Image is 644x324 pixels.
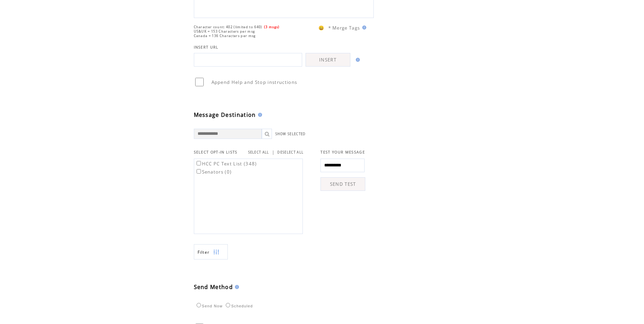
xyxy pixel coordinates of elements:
[194,29,255,34] span: US&UK = 153 Characters per msg
[318,25,325,31] span: 😀
[226,303,230,307] input: Scheduled
[277,150,303,155] a: DESELECT ALL
[194,34,256,38] span: Canada = 136 Characters per msg
[198,249,210,255] span: Show filters
[224,304,253,308] label: Scheduled
[320,150,365,155] span: TEST YOUR MESSAGE
[194,45,219,50] span: INSERT URL
[194,150,238,155] span: SELECT OPT-IN LISTS
[306,53,350,67] a: INSERT
[320,177,365,191] a: SEND TEST
[194,283,233,291] span: Send Method
[194,111,256,119] span: Message Destination
[197,303,201,307] input: Send Now
[195,304,223,308] label: Send Now
[248,150,269,155] a: SELECT ALL
[233,285,239,289] img: help.gif
[256,113,262,117] img: help.gif
[197,161,201,165] input: HCC PC Text List (348)
[328,25,360,31] span: * Merge Tags
[195,169,232,175] label: Senators (0)
[194,25,262,29] span: Character count: 402 (limited to 640)
[360,25,366,30] img: help.gif
[272,149,275,155] span: |
[213,245,219,260] img: filters.png
[264,25,280,29] span: (3 msgs)
[275,132,306,136] a: SHOW SELECTED
[195,161,257,167] label: HCC PC Text List (348)
[197,169,201,174] input: Senators (0)
[211,79,297,85] span: Append Help and Stop instructions
[354,58,360,62] img: help.gif
[194,244,228,259] a: Filter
